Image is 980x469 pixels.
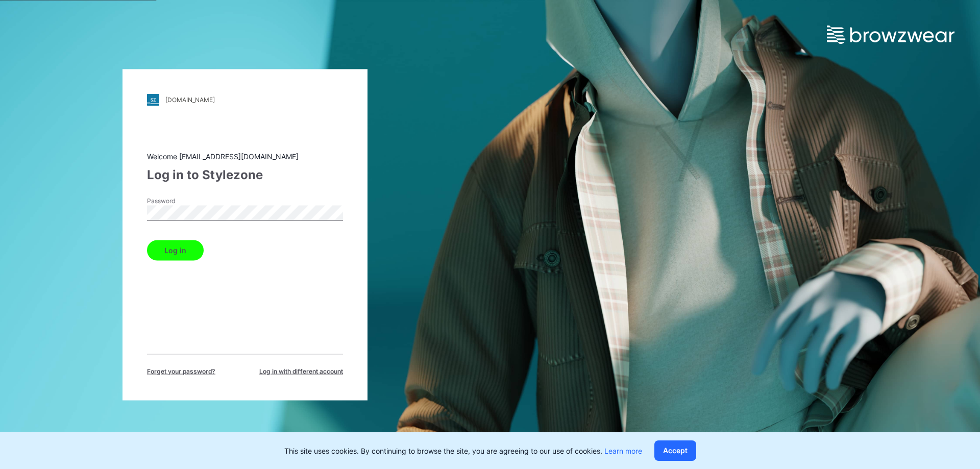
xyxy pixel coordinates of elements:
button: Log in [147,240,204,260]
div: Log in to Stylezone [147,165,343,184]
span: Log in with different account [259,366,343,376]
p: This site uses cookies. By continuing to browse the site, you are agreeing to our use of cookies. [284,446,642,456]
span: Forget your password? [147,366,215,376]
label: Password [147,196,218,205]
div: [DOMAIN_NAME] [165,96,215,104]
a: Learn more [604,447,642,455]
a: [DOMAIN_NAME] [147,93,343,106]
img: stylezone-logo.562084cfcfab977791bfbf7441f1a819.svg [147,93,159,106]
img: browzwear-logo.e42bd6dac1945053ebaf764b6aa21510.svg [827,26,954,44]
button: Accept [654,440,696,461]
div: Welcome [EMAIL_ADDRESS][DOMAIN_NAME] [147,151,343,161]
